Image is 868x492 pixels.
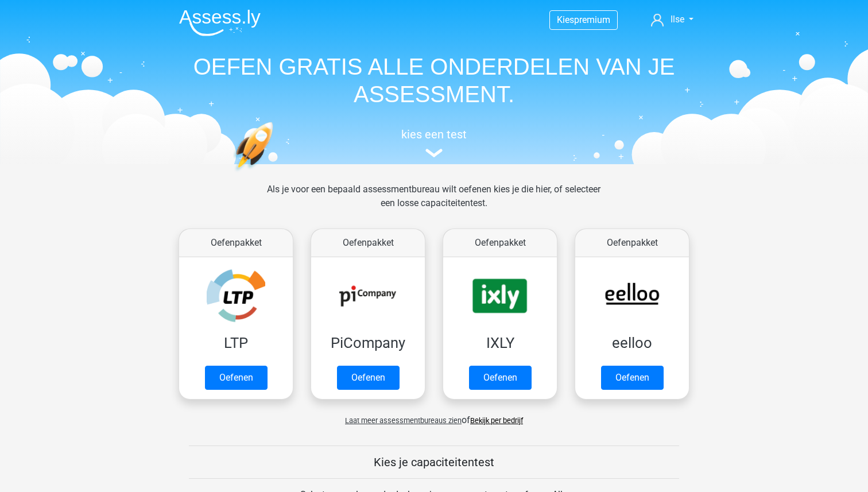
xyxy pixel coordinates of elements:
[425,149,443,157] img: assessment
[557,14,574,25] span: Kies
[671,14,684,25] span: Ilse
[233,122,317,226] img: oefenen
[470,416,523,425] a: Bekijk per bedrijf
[170,404,698,427] div: of
[170,127,698,141] h5: kies een test
[646,13,698,26] a: Ilse
[574,14,610,25] span: premium
[258,183,610,224] div: Als je voor een bepaald assessmentbureau wilt oefenen kies je die hier, of selecteer een losse ca...
[345,416,462,425] span: Laat meer assessmentbureaus zien
[189,455,679,469] h5: Kies je capaciteitentest
[179,9,261,36] img: Assessly
[170,53,698,108] h1: OEFEN GRATIS ALLE ONDERDELEN VAN JE ASSESSMENT.
[170,127,698,158] a: kies een test
[469,366,532,390] a: Oefenen
[337,366,400,390] a: Oefenen
[205,366,268,390] a: Oefenen
[550,12,617,28] a: Kiespremium
[601,366,664,390] a: Oefenen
